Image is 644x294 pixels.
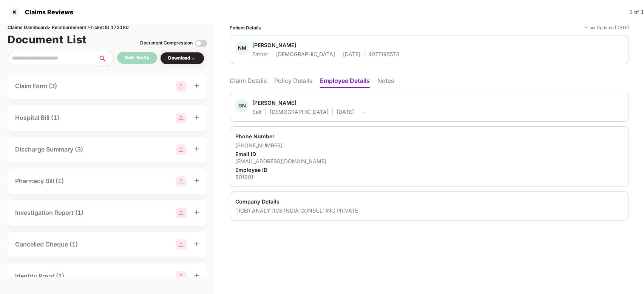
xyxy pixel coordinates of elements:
div: Pharmacy Bill (1) [15,176,64,186]
div: [PHONE_NUMBER] [235,142,623,149]
div: [PERSON_NAME] [252,41,296,49]
div: [DEMOGRAPHIC_DATA] [276,51,335,58]
div: [DATE] [343,51,360,58]
div: - [362,108,364,115]
li: Notes [377,77,394,88]
div: [PERSON_NAME] [252,99,296,106]
img: svg+xml;base64,PHN2ZyBpZD0iR3JvdXBfMjg4MTMiIGRhdGEtbmFtZT0iR3JvdXAgMjg4MTMiIHhtbG5zPSJodHRwOi8vd3... [176,176,187,187]
div: Self [252,108,262,115]
div: Email ID [235,150,623,158]
div: Patient Details [230,24,261,31]
span: plus [194,273,199,278]
div: Claims Dashboard > Reimbursement > Ticket ID 172180 [8,24,207,31]
img: svg+xml;base64,PHN2ZyBpZD0iR3JvdXBfMjg4MTMiIGRhdGEtbmFtZT0iR3JvdXAgMjg4MTMiIHhtbG5zPSJodHRwOi8vd3... [176,239,187,250]
div: *Last Updated [DATE] [585,24,629,31]
div: Claim Form (3) [15,81,57,91]
div: Company Details [235,198,623,205]
span: plus [194,241,199,247]
span: plus [194,210,199,215]
span: search [98,55,113,61]
img: svg+xml;base64,PHN2ZyBpZD0iVG9nZ2xlLTMyeDMyIiB4bWxucz0iaHR0cDovL3d3dy53My5vcmcvMjAwMC9zdmciIHdpZH... [195,37,207,49]
img: svg+xml;base64,PHN2ZyBpZD0iR3JvdXBfMjg4MTMiIGRhdGEtbmFtZT0iR3JvdXAgMjg4MTMiIHhtbG5zPSJodHRwOi8vd3... [176,208,187,218]
div: Father [252,51,268,58]
div: Hospital Bill (1) [15,113,59,122]
div: 801601 [235,173,623,181]
li: Claim Details [230,77,267,88]
img: svg+xml;base64,PHN2ZyBpZD0iR3JvdXBfMjg4MTMiIGRhdGEtbmFtZT0iR3JvdXAgMjg4MTMiIHhtbG5zPSJodHRwOi8vd3... [176,144,187,155]
span: plus [194,115,199,120]
img: svg+xml;base64,PHN2ZyBpZD0iR3JvdXBfMjg4MTMiIGRhdGEtbmFtZT0iR3JvdXAgMjg4MTMiIHhtbG5zPSJodHRwOi8vd3... [176,113,187,123]
div: Bulk Verify [125,54,149,61]
div: Investigation Report (1) [15,208,83,217]
img: svg+xml;base64,PHN2ZyBpZD0iR3JvdXBfMjg4MTMiIGRhdGEtbmFtZT0iR3JvdXAgMjg4MTMiIHhtbG5zPSJodHRwOi8vd3... [176,81,187,92]
button: search [98,51,114,66]
div: Download [168,55,196,62]
div: GN [235,99,249,112]
div: 1 of 1 [629,8,644,16]
div: Document Compression [140,40,193,47]
div: Discharge Summary (3) [15,145,83,154]
div: Phone Number [235,133,623,140]
div: [DATE] [337,108,354,115]
div: NM [235,41,249,55]
div: Identity Proof (1) [15,271,64,281]
div: Employee ID [235,166,623,173]
span: plus [194,146,199,152]
img: svg+xml;base64,PHN2ZyBpZD0iRHJvcGRvd24tMzJ4MzIiIHhtbG5zPSJodHRwOi8vd3d3LnczLm9yZy8yMDAwL3N2ZyIgd2... [190,55,196,61]
img: svg+xml;base64,PHN2ZyBpZD0iR3JvdXBfMjg4MTMiIGRhdGEtbmFtZT0iR3JvdXAgMjg4MTMiIHhtbG5zPSJodHRwOi8vd3... [176,271,187,282]
span: plus [194,178,199,183]
div: [EMAIL_ADDRESS][DOMAIN_NAME] [235,158,623,165]
div: TIGER ANALYTICS INDIA CONSULTING PRIVATE [235,207,623,214]
div: [DEMOGRAPHIC_DATA] [270,108,329,115]
div: 4077195573 [368,51,399,58]
span: plus [194,83,199,88]
li: Policy Details [274,77,312,88]
div: Cancelled Cheque (1) [15,240,78,249]
div: Claims Reviews [20,8,73,16]
li: Employee Details [320,77,370,88]
h1: Document List [8,31,87,48]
